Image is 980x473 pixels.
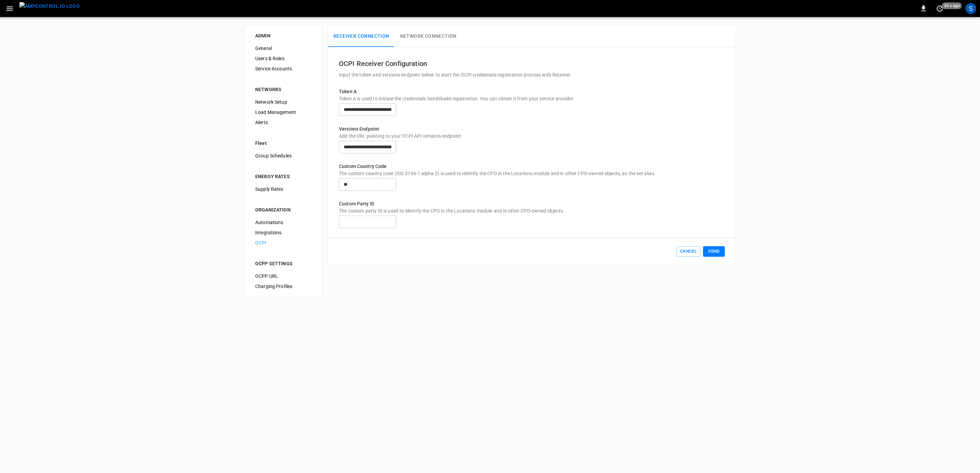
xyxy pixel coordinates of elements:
[250,281,316,291] div: Charging Profiles
[255,45,311,52] span: General
[250,151,316,161] div: Group Schedules
[255,239,311,247] span: OCPI
[339,88,725,95] p: Token A
[255,109,311,116] span: Load Management
[339,71,725,78] p: Input the token and versions endpoint below to start the OCPI credentials registration process wi...
[255,65,311,72] span: Service Accounts
[339,95,725,102] p: Token A is used to initiate the credentials handshake registration. You can obtain it from your s...
[255,32,311,39] div: ADMIN
[703,246,725,257] button: Send
[250,107,316,117] div: Load Management
[250,53,316,64] div: Users & Roles
[255,119,311,126] span: Alerts
[250,117,316,128] div: Alerts
[339,170,725,177] p: The custom country code (ISO 3166-1 alpha-2) is used to identify the CPO in the Locations module ...
[965,3,976,14] div: profile-icon
[250,271,316,281] div: OCPP URL
[942,2,962,9] span: 30 s ago
[250,184,316,194] div: Supply Rates
[255,283,311,290] span: Charging Profiles
[250,64,316,74] div: Service Accounts
[255,140,311,147] div: Fleet
[395,26,462,47] button: Network Connection
[676,246,700,257] button: Cancel
[255,186,311,193] span: Supply Rates
[255,55,311,62] span: Users & Roles
[19,2,80,11] img: ampcontrol.io logo
[250,227,316,238] div: Integrations
[934,3,945,14] button: set refresh interval
[339,207,725,214] p: The custom party ID is used to identify the CPO in the Locations module and in other CPO-owned ob...
[255,229,311,236] span: Integrations
[339,58,725,69] h6: OCPI Receiver Configuration
[255,206,311,213] div: ORGANIZATION
[339,200,725,207] p: Custom Party ID
[339,133,725,139] p: Add the URL pointing to your OCPI API versions endpoint.
[255,260,311,267] div: OCPP SETTINGS
[339,163,725,170] p: Custom Country Code
[255,273,311,280] span: OCPP URL
[255,99,311,106] span: Network Setup
[339,125,725,133] p: Versions Endpoint
[255,86,311,93] div: NETWORKS
[255,152,311,159] span: Group Schedules
[328,26,395,47] button: Receiver Connection
[250,43,316,53] div: General
[250,238,316,248] div: OCPI
[250,217,316,227] div: Automations
[255,219,311,226] span: Automations
[255,173,311,180] div: ENERGY RATES
[250,97,316,107] div: Network Setup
